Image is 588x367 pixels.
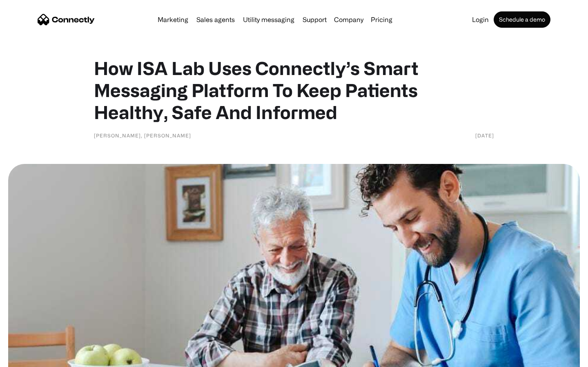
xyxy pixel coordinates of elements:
[193,16,238,23] a: Sales agents
[334,14,363,25] div: Company
[154,16,192,23] a: Marketing
[8,353,49,364] aside: Language selected: English
[240,16,298,23] a: Utility messaging
[475,131,494,139] div: [DATE]
[94,57,494,123] h1: How ISA Lab Uses Connectly’s Smart Messaging Platform To Keep Patients Healthy, Safe And Informed
[332,14,366,25] div: Company
[16,353,49,364] ul: Language list
[469,16,492,23] a: Login
[494,11,550,28] a: Schedule a demo
[38,13,95,26] a: home
[299,16,330,23] a: Support
[367,16,396,23] a: Pricing
[94,131,191,139] div: [PERSON_NAME], [PERSON_NAME]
